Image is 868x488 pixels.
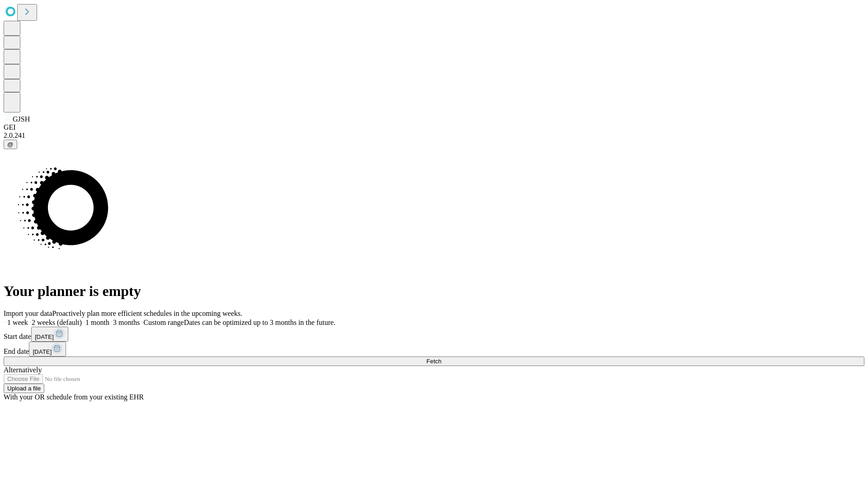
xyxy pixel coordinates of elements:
button: [DATE] [31,327,68,342]
div: 2.0.241 [4,131,864,140]
div: End date [4,342,864,357]
span: Dates can be optimized up to 3 months in the future. [184,319,335,326]
span: Fetch [426,358,441,365]
span: 1 month [85,319,109,326]
h1: Your planner is empty [4,283,864,300]
span: 1 week [7,319,28,326]
button: Upload a file [4,384,44,393]
span: Proactively plan more efficient schedules in the upcoming weeks. [52,310,242,317]
span: [DATE] [33,348,52,355]
span: GJSH [13,115,30,123]
button: Fetch [4,357,864,366]
button: @ [4,140,17,149]
span: [DATE] [35,333,54,340]
span: Alternatively [4,366,42,374]
div: Start date [4,327,864,342]
button: [DATE] [29,342,66,357]
span: Custom range [143,319,184,326]
div: GEI [4,123,864,131]
span: 2 weeks (default) [32,319,82,326]
span: Import your data [4,310,52,317]
span: @ [7,141,14,148]
span: With your OR schedule from your existing EHR [4,393,144,401]
span: 3 months [113,319,140,326]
